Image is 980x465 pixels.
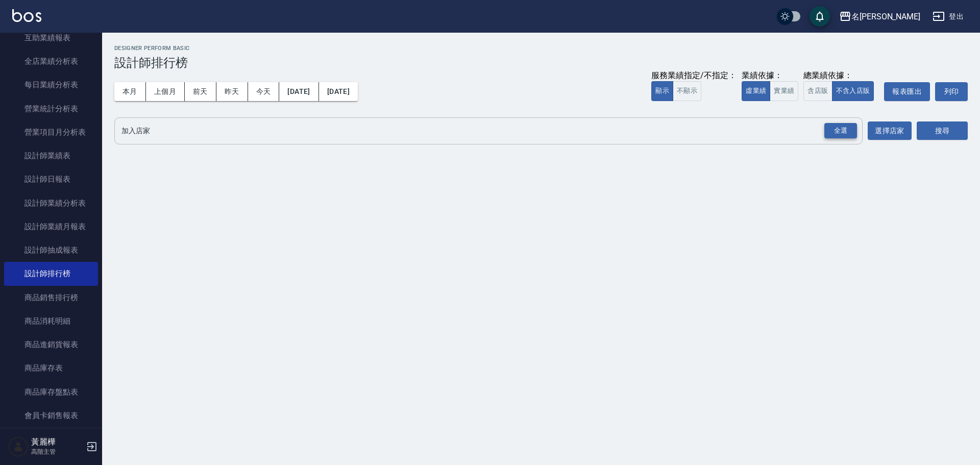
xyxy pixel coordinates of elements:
button: 上個月 [146,82,185,101]
div: 名[PERSON_NAME] [851,10,920,23]
button: 本月 [114,82,146,101]
button: 虛業績 [742,81,770,101]
h5: 黃麗樺 [31,437,83,447]
h3: 設計師排行榜 [114,56,968,70]
button: save [810,6,830,27]
a: 營業統計分析表 [4,97,98,120]
button: 實業績 [770,81,798,101]
a: 設計師排行榜 [4,262,98,285]
button: 報表匯出 [884,82,930,101]
a: 商品庫存表 [4,356,98,380]
button: 列印 [935,82,968,101]
div: 服務業績指定/不指定： [651,70,737,81]
div: 總業績依據： [803,70,879,81]
button: 顯示 [651,81,673,101]
button: 不顯示 [673,81,701,101]
a: 商品銷售排行榜 [4,286,98,309]
a: 設計師日報表 [4,167,98,191]
button: 今天 [248,82,280,101]
button: 不含入店販 [832,81,874,101]
a: 服務扣項明細表 [4,427,98,451]
a: 設計師抽成報表 [4,238,98,262]
button: 含店販 [803,81,832,101]
input: 店家名稱 [119,122,843,140]
a: 商品進銷貨報表 [4,333,98,356]
img: Person [8,436,29,457]
a: 設計師業績表 [4,144,98,167]
h2: Designer Perform Basic [114,45,968,52]
button: 名[PERSON_NAME] [835,6,924,27]
div: 全選 [824,123,857,139]
button: 昨天 [216,82,248,101]
button: 前天 [185,82,216,101]
a: 每日業績分析表 [4,73,98,96]
button: [DATE] [319,82,358,101]
a: 商品庫存盤點表 [4,380,98,404]
a: 設計師業績月報表 [4,215,98,238]
button: 登出 [928,7,968,26]
div: 業績依據： [742,70,798,81]
button: Open [822,121,859,141]
a: 會員卡銷售報表 [4,404,98,427]
a: 營業項目月分析表 [4,120,98,144]
img: Logo [12,9,41,22]
button: 搜尋 [917,121,968,140]
button: 選擇店家 [868,121,912,140]
p: 高階主管 [31,447,83,456]
a: 全店業績分析表 [4,50,98,73]
a: 設計師業績分析表 [4,191,98,215]
button: [DATE] [279,82,318,101]
a: 互助業績報表 [4,26,98,50]
a: 商品消耗明細 [4,309,98,333]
